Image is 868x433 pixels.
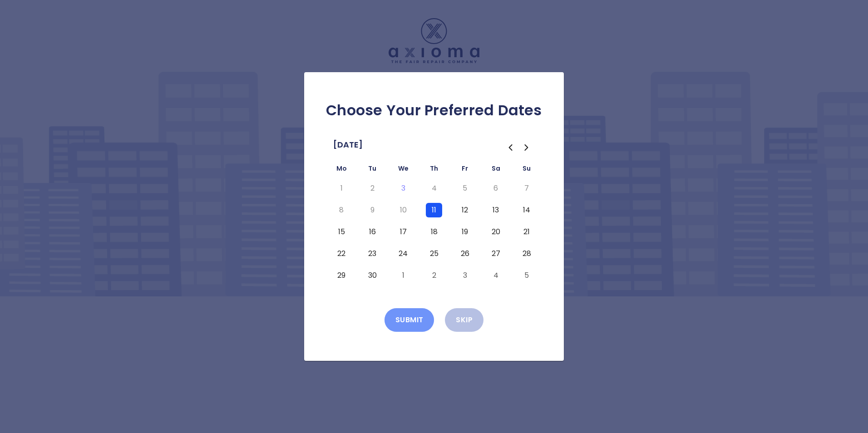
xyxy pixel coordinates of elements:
th: Sunday [511,163,542,177]
th: Friday [449,163,480,177]
button: Friday, September 5th, 2025 [457,181,473,196]
button: Friday, September 12th, 2025 [457,203,473,217]
button: Saturday, September 13th, 2025 [488,203,504,217]
button: Friday, September 19th, 2025 [457,225,473,239]
button: Thursday, September 11th, 2025, selected [426,203,442,217]
button: Thursday, September 4th, 2025 [426,181,442,196]
button: Friday, September 26th, 2025 [457,246,473,261]
button: Saturday, September 27th, 2025 [488,246,504,261]
button: Monday, September 8th, 2025 [333,203,350,217]
button: Sunday, October 5th, 2025 [518,268,535,283]
button: Wednesday, September 24th, 2025 [395,246,411,261]
button: Today, Wednesday, September 3rd, 2025 [395,181,411,196]
button: Sunday, September 7th, 2025 [518,181,535,196]
th: Saturday [480,163,511,177]
button: Tuesday, September 2nd, 2025 [364,181,380,196]
button: Monday, September 29th, 2025 [333,268,350,283]
th: Wednesday [388,163,419,177]
button: Sunday, September 14th, 2025 [518,203,535,217]
th: Monday [326,163,357,177]
button: Tuesday, September 9th, 2025 [364,203,380,217]
button: Saturday, September 20th, 2025 [488,225,504,239]
h2: Choose Your Preferred Dates [319,101,549,119]
th: Thursday [419,163,449,177]
button: Go to the Previous Month [502,139,518,156]
button: Monday, September 1st, 2025 [333,181,350,196]
button: Go to the Next Month [518,139,535,156]
button: Monday, September 15th, 2025 [333,225,350,239]
button: Saturday, October 4th, 2025 [488,268,504,283]
button: Tuesday, September 16th, 2025 [364,225,380,239]
table: September 2025 [326,163,542,286]
button: Friday, October 3rd, 2025 [457,268,473,283]
img: Logo [389,18,479,63]
button: Submit [385,308,434,332]
button: Wednesday, September 17th, 2025 [395,225,411,239]
th: Tuesday [357,163,388,177]
button: Skip [445,308,483,332]
button: Sunday, September 28th, 2025 [518,246,535,261]
span: [DATE] [333,138,363,152]
button: Saturday, September 6th, 2025 [488,181,504,196]
button: Tuesday, September 23rd, 2025 [364,246,380,261]
button: Thursday, September 18th, 2025 [426,225,442,239]
button: Wednesday, September 10th, 2025 [395,203,411,217]
button: Thursday, October 2nd, 2025 [426,268,442,283]
button: Wednesday, October 1st, 2025 [395,268,411,283]
button: Tuesday, September 30th, 2025 [364,268,380,283]
button: Sunday, September 21st, 2025 [518,225,535,239]
button: Monday, September 22nd, 2025 [333,246,350,261]
button: Thursday, September 25th, 2025 [426,246,442,261]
